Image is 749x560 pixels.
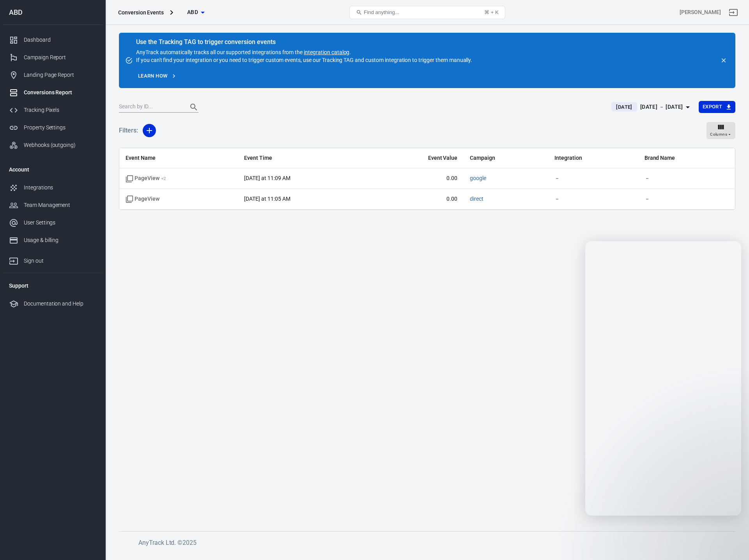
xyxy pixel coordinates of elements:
[710,131,727,138] span: Columns
[24,36,96,44] div: Dashboard
[707,122,735,139] button: Columns
[484,9,499,15] div: ⌘ + K
[24,184,96,192] div: Integrations
[585,241,741,516] iframe: Intercom live chat
[699,101,735,113] button: Export
[613,103,635,111] span: [DATE]
[722,522,741,541] iframe: Intercom live chat
[136,70,179,82] a: Learn how
[24,236,96,244] div: Usage & billing
[187,7,198,17] span: ABD
[645,175,729,182] span: －
[349,6,505,19] button: Find anything...⌘ + K
[470,195,483,203] span: direct
[724,3,743,22] a: Sign out
[24,300,96,308] div: Documentation and Help
[645,154,729,162] span: Brand Name
[376,195,457,203] span: 0.00
[554,175,632,182] span: －
[24,106,96,114] div: Tracking Pixels
[3,249,103,270] a: Sign out
[24,219,96,227] div: User Settings
[3,231,103,249] a: Usage & billing
[3,66,103,84] a: Landing Page Report
[645,195,729,203] span: －
[136,38,472,46] div: Use the Tracking TAG to trigger conversion events
[376,154,457,162] span: Event Value
[176,5,215,19] button: ABD
[718,55,729,66] button: close
[3,49,103,66] a: Campaign Report
[3,136,103,154] a: Webhooks (outgoing)
[119,118,138,143] h5: Filters:
[554,154,632,162] span: Integration
[3,196,103,214] a: Team Management
[3,214,103,231] a: User Settings
[24,88,96,97] div: Conversions Report
[3,119,103,136] a: Property Settings
[470,154,542,162] span: Campaign
[119,148,735,210] div: scrollable content
[680,8,721,16] div: Account id: kj23CsYx
[605,101,698,113] button: [DATE][DATE] － [DATE]
[24,53,96,62] div: Campaign Report
[24,141,96,149] div: Webhooks (outgoing)
[244,175,290,181] time: 2025-09-23T11:09:10-05:00
[24,124,96,132] div: Property Settings
[470,196,483,202] a: direct
[138,538,723,548] h6: AnyTrack Ltd. © 2025
[640,102,683,112] div: [DATE] － [DATE]
[24,257,96,265] div: Sign out
[3,84,103,101] a: Conversions Report
[3,276,103,295] li: Support
[376,175,457,182] span: 0.00
[184,98,203,117] button: Search
[244,154,353,162] span: Event Time
[118,9,164,16] div: Conversion Events
[3,101,103,119] a: Tracking Pixels
[304,49,349,55] a: integration catalog
[24,71,96,79] div: Landing Page Report
[126,175,166,182] span: PageView
[119,102,181,112] input: Search by ID...
[364,9,399,15] span: Find anything...
[3,9,103,16] div: ABD
[136,39,472,64] div: AnyTrack automatically tracks all our supported integrations from the . If you can't find your in...
[3,179,103,196] a: Integrations
[161,176,166,181] sup: + 2
[244,196,290,202] time: 2025-09-23T11:05:33-05:00
[126,195,159,203] span: Standard event name
[3,160,103,179] li: Account
[24,201,96,209] div: Team Management
[470,175,486,182] span: google
[3,31,103,49] a: Dashboard
[126,154,232,162] span: Event Name
[470,175,486,181] a: google
[554,195,632,203] span: －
